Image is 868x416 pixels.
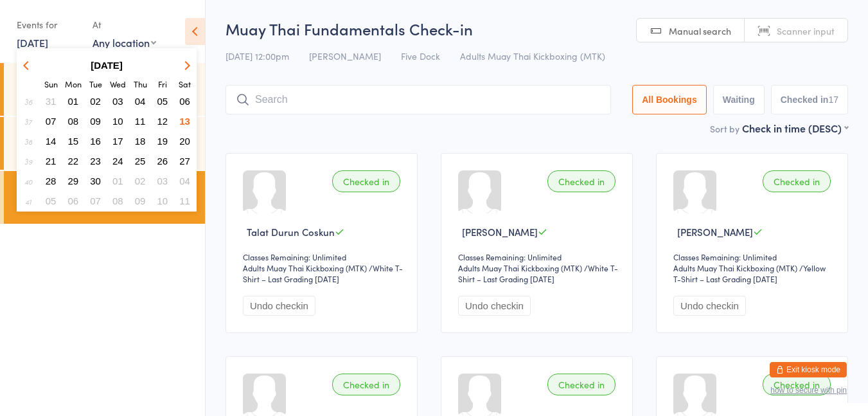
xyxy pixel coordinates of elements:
[135,96,146,107] span: 04
[112,116,123,127] span: 10
[25,196,31,206] em: 41
[112,195,123,206] span: 08
[135,176,146,186] span: 02
[179,136,190,147] span: 20
[130,172,150,190] button: 02
[85,113,105,130] button: 09
[68,136,79,147] span: 15
[108,113,128,130] button: 10
[179,156,190,167] span: 27
[64,113,84,130] button: 08
[153,93,173,110] button: 05
[462,225,538,239] span: [PERSON_NAME]
[68,116,79,127] span: 08
[135,116,146,127] span: 11
[112,136,123,147] span: 17
[175,132,195,150] button: 20
[89,78,102,89] small: Tuesday
[41,132,61,150] button: 14
[828,95,838,105] div: 17
[134,78,147,89] small: Thursday
[243,251,404,262] div: Classes Remaining: Unlimited
[547,374,616,395] div: Checked in
[130,132,150,150] button: 18
[135,156,146,167] span: 25
[90,176,101,186] span: 30
[179,78,191,89] small: Saturday
[64,132,84,150] button: 15
[763,170,831,192] div: Checked in
[673,296,746,316] button: Undo checkin
[669,24,731,37] span: Manual search
[673,262,797,273] div: Adults Muay Thai Kickboxing (MTK)
[673,262,826,284] span: / Yellow T-Shirt – Last Grading [DATE]
[130,113,150,130] button: 11
[90,136,101,147] span: 16
[85,132,105,150] button: 16
[771,85,848,114] button: Checked in17
[46,96,57,107] span: 31
[65,78,82,89] small: Monday
[46,156,57,167] span: 21
[68,96,79,107] span: 01
[24,136,32,147] em: 38
[41,152,61,170] button: 21
[157,136,168,147] span: 19
[777,24,835,37] span: Scanner input
[458,296,531,316] button: Undo checkin
[332,170,400,192] div: Checked in
[157,116,168,127] span: 12
[108,152,128,170] button: 24
[46,176,57,186] span: 28
[547,170,616,192] div: Checked in
[17,14,80,35] div: Events for
[85,172,105,190] button: 30
[17,35,48,50] a: [DATE]
[763,374,831,395] div: Checked in
[130,93,150,110] button: 04
[90,156,101,167] span: 23
[46,195,57,206] span: 05
[4,117,205,170] a: 11:00 -12:00 pmBJJ Nogi Fundamentals[PERSON_NAME]
[226,18,848,39] h2: Muay Thai Fundamentals Check-in
[179,195,190,206] span: 11
[458,262,582,273] div: Adults Muay Thai Kickboxing (MTK)
[175,192,195,210] button: 11
[93,14,156,35] div: At
[153,113,173,130] button: 12
[158,78,167,89] small: Friday
[130,192,150,210] button: 09
[226,50,289,62] span: [DATE] 12:00pm
[64,152,84,170] button: 22
[41,113,61,130] button: 07
[460,50,605,62] span: Adults Muay Thai Kickboxing (MTK)
[226,85,611,114] input: Search
[130,152,150,170] button: 25
[4,171,205,224] a: 12:00 -1:00 pmMuay Thai Fundamentals[PERSON_NAME]
[770,362,847,377] button: Exit kiosk mode
[112,176,123,186] span: 01
[157,96,168,107] span: 05
[309,50,381,62] span: [PERSON_NAME]
[243,262,367,273] div: Adults Muay Thai Kickboxing (MTK)
[153,172,173,190] button: 03
[247,225,335,239] span: Talat Durun Coskun
[90,116,101,127] span: 09
[175,172,195,190] button: 04
[24,96,32,107] em: 36
[458,251,619,262] div: Classes Remaining: Unlimited
[24,116,32,127] em: 37
[770,386,847,395] button: how to secure with pin
[175,93,195,110] button: 06
[46,116,57,127] span: 07
[68,176,79,186] span: 29
[742,121,848,135] div: Check in time (DESC)
[24,176,32,186] em: 40
[41,192,61,210] button: 05
[64,172,84,190] button: 29
[108,132,128,150] button: 17
[41,172,61,190] button: 28
[332,374,400,395] div: Checked in
[108,192,128,210] button: 08
[110,78,126,89] small: Wednesday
